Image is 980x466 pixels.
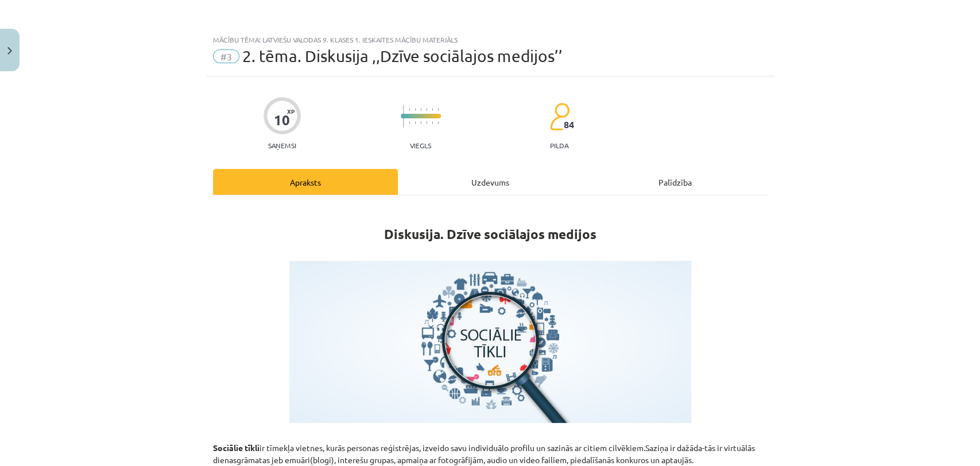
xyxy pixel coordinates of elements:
div: Palīdzība [583,169,768,195]
div: Mācību tēma: Latviešu valodas 9. klases 1. ieskaites mācību materiāls [213,36,768,44]
p: Viegls [410,141,431,149]
img: icon-short-line-57e1e144782c952c97e751825c79c345078a6d821885a25fce030b3d8c18986b.svg [409,108,410,111]
img: icon-short-line-57e1e144782c952c97e751825c79c345078a6d821885a25fce030b3d8c18986b.svg [426,108,427,111]
img: icon-short-line-57e1e144782c952c97e751825c79c345078a6d821885a25fce030b3d8c18986b.svg [415,121,416,124]
div: Apraksts [213,169,398,195]
p: Saņemsi [264,141,301,149]
img: icon-short-line-57e1e144782c952c97e751825c79c345078a6d821885a25fce030b3d8c18986b.svg [420,108,421,111]
strong: Sociālie tīkli [213,442,259,453]
img: icon-short-line-57e1e144782c952c97e751825c79c345078a6d821885a25fce030b3d8c18986b.svg [415,108,416,111]
img: icon-short-line-57e1e144782c952c97e751825c79c345078a6d821885a25fce030b3d8c18986b.svg [420,121,421,124]
div: Uzdevums [398,169,583,195]
p: ir tīmekļa vietnes, kurās personas reģistrējas, izveido savu individuālo profilu un sazinās ar ci... [213,430,768,466]
div: 10 [274,112,290,128]
img: icon-long-line-d9ea69661e0d244f92f715978eff75569469978d946b2353a9bb055b3ed8787d.svg [403,105,404,128]
strong: Diskusija. Dzīve sociālajos medijos [384,226,596,242]
span: XP [287,108,295,114]
img: icon-close-lesson-0947bae3869378f0d4975bcd49f059093ad1ed9edebbc8119c70593378902aed.svg [7,47,12,55]
img: icon-short-line-57e1e144782c952c97e751825c79c345078a6d821885a25fce030b3d8c18986b.svg [437,108,439,111]
span: 84 [564,120,574,130]
img: icon-short-line-57e1e144782c952c97e751825c79c345078a6d821885a25fce030b3d8c18986b.svg [432,108,433,111]
p: pilda [550,141,568,149]
img: students-c634bb4e5e11cddfef0936a35e636f08e4e9abd3cc4e673bd6f9a4125e45ecb1.svg [549,102,570,131]
img: icon-short-line-57e1e144782c952c97e751825c79c345078a6d821885a25fce030b3d8c18986b.svg [432,121,433,124]
img: icon-short-line-57e1e144782c952c97e751825c79c345078a6d821885a25fce030b3d8c18986b.svg [437,121,439,124]
span: #3 [213,49,239,63]
img: icon-short-line-57e1e144782c952c97e751825c79c345078a6d821885a25fce030b3d8c18986b.svg [426,121,427,124]
img: icon-short-line-57e1e144782c952c97e751825c79c345078a6d821885a25fce030b3d8c18986b.svg [409,121,410,124]
span: 2. tēma. Diskusija ,,Dzīve sociālajos medijos’’ [242,47,563,66]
